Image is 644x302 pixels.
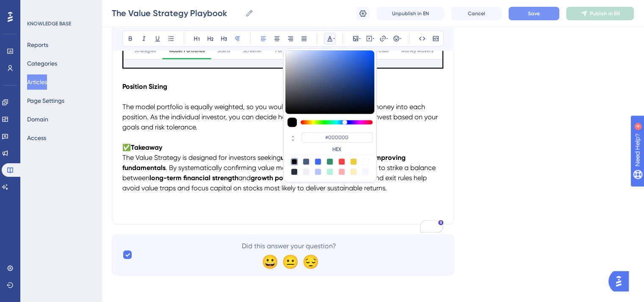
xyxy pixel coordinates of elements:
button: Unpublish in EN [376,7,444,20]
button: Domain [27,112,48,127]
button: Categories [27,56,57,71]
div: 😀 [262,255,275,268]
label: HEX [301,146,373,153]
button: Articles [27,74,47,90]
strong: growth potential [251,174,304,182]
span: Need Help? [20,2,53,12]
span: Did this answer your question? [242,241,336,251]
button: Page Settings [27,93,64,108]
button: Cancel [451,7,502,20]
span: Publish in EN [590,10,620,17]
div: KNOWLEDGE BASE [27,20,71,27]
button: Publish in EN [566,7,634,20]
span: . By systematically confirming value metrics with trend signals, it aims to strike a balance between [122,164,437,182]
strong: Takeaway [131,143,162,151]
span: Unpublish in EN [392,10,429,17]
strong: Position Sizing [122,82,167,91]
iframe: UserGuiding AI Assistant Launcher [608,269,634,294]
span: Cancel [468,10,485,17]
button: Reports [27,37,48,52]
span: Save [528,10,540,17]
button: Save [509,7,559,20]
span: The Value Strategy is designed for investors seeking [122,154,281,162]
span: The model portfolio is equally weighted, so you would invest the same amount of money into each p... [122,103,439,131]
button: Access [27,130,46,146]
span: ✅ [122,143,131,151]
div: 😔 [302,255,316,268]
span: and [238,174,251,182]
div: 4 [59,4,61,11]
strong: long-term financial strength [149,174,238,182]
input: Article Name [112,7,242,19]
div: 😐 [282,255,296,268]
